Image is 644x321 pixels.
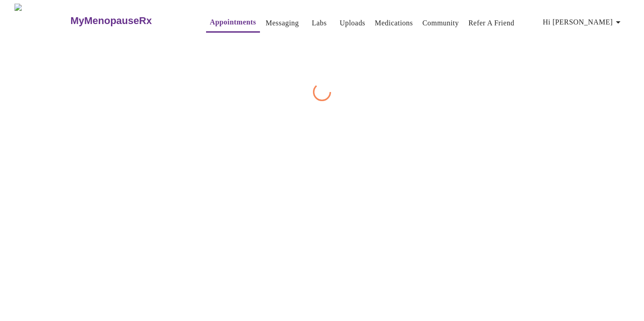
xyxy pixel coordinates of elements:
[266,17,299,29] a: Messaging
[468,17,514,29] a: Refer a Friend
[336,14,369,32] button: Uploads
[375,17,413,29] a: Medications
[423,17,459,29] a: Community
[543,16,624,29] span: Hi [PERSON_NAME]
[70,15,152,27] h3: MyMenopauseRx
[262,14,303,32] button: Messaging
[465,14,518,32] button: Refer a Friend
[14,4,69,38] img: MyMenopauseRx Logo
[340,17,365,29] a: Uploads
[69,5,188,37] a: MyMenopauseRx
[206,13,260,33] button: Appointments
[305,14,334,32] button: Labs
[419,14,463,32] button: Community
[210,16,256,29] a: Appointments
[539,13,627,31] button: Hi [PERSON_NAME]
[371,14,417,32] button: Medications
[312,17,327,29] a: Labs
